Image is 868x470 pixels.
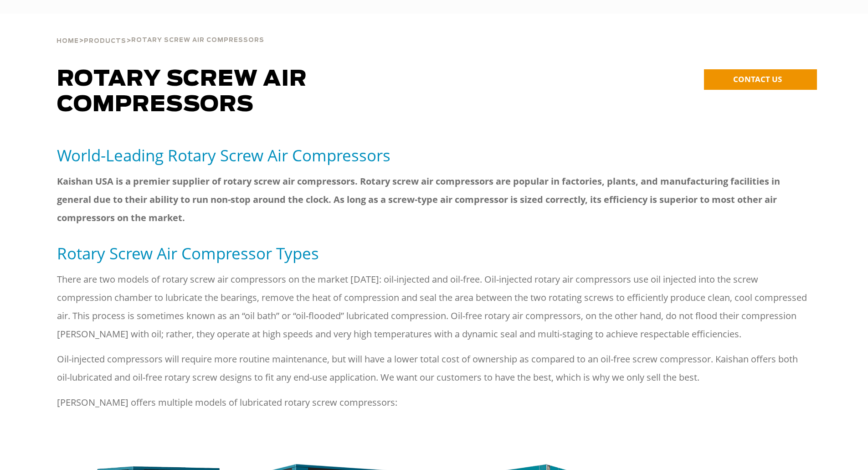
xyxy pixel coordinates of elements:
[57,175,780,224] strong: Kaishan USA is a premier supplier of rotary screw air compressors. Rotary screw air compressors a...
[56,14,264,48] div: > >
[57,270,812,343] p: There are two models of rotary screw air compressors on the market [DATE]: oil-injected and oil-f...
[84,36,126,45] a: Products
[57,145,812,165] h5: World-Leading Rotary Screw Air Compressors
[57,68,307,116] span: Rotary Screw Air Compressors
[733,74,782,84] span: CONTACT US
[57,243,812,263] h5: Rotary Screw Air Compressor Types
[56,36,79,45] a: Home
[56,38,79,44] span: Home
[57,350,812,387] p: Oil-injected compressors will require more routine maintenance, but will have a lower total cost ...
[57,393,812,412] p: [PERSON_NAME] offers multiple models of lubricated rotary screw compressors:
[704,69,817,90] a: CONTACT US
[131,37,264,43] span: Rotary Screw Air Compressors
[84,38,126,44] span: Products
